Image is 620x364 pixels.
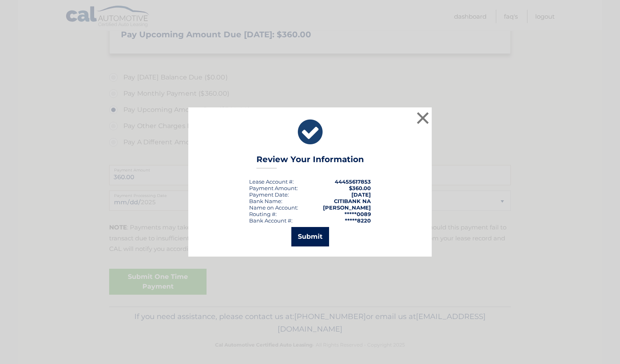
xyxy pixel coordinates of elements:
[351,191,371,198] span: [DATE]
[249,185,298,191] div: Payment Amount:
[249,204,298,211] div: Name on Account:
[249,198,282,204] div: Bank Name:
[256,154,364,169] h3: Review Your Information
[249,191,289,198] div: :
[335,178,371,185] strong: 44455617853
[249,217,293,224] div: Bank Account #:
[249,191,288,198] span: Payment Date
[323,204,371,211] strong: [PERSON_NAME]
[334,198,371,204] strong: CITIBANK NA
[415,110,431,126] button: ×
[349,185,371,191] span: $360.00
[291,227,329,246] button: Submit
[249,178,294,185] div: Lease Account #:
[249,211,277,217] div: Routing #:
